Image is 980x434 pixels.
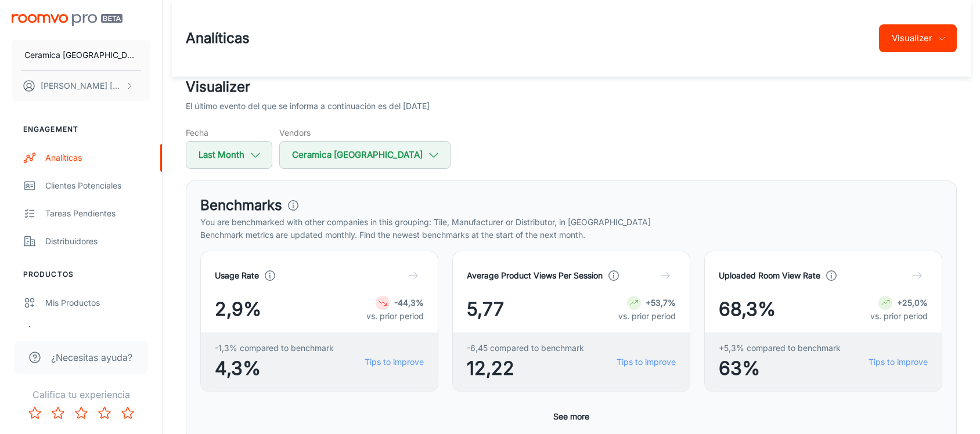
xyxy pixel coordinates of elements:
a: Tips to improve [869,356,928,368]
p: vs. prior period [618,310,676,323]
button: Visualizer [879,24,957,52]
button: Last Month [186,141,272,169]
h3: Benchmarks [200,195,282,216]
img: Roomvo PRO Beta [12,14,123,26]
strong: +25,0% [897,298,928,308]
p: [PERSON_NAME] [PERSON_NAME] [41,79,123,92]
button: Rate 2 star [46,402,70,425]
span: 63% [719,355,841,382]
p: El último evento del que se informa a continuación es del [DATE] [186,100,430,113]
div: Actualizar productos [45,324,150,337]
a: Tips to improve [617,356,676,368]
span: -6,45 compared to benchmark [467,342,584,355]
p: Califica tu experiencia [9,388,153,402]
span: ¿Necesitas ayuda? [51,350,132,364]
div: Mis productos [45,296,150,309]
p: Benchmark metrics are updated monthly. Find the newest benchmarks at the start of the next month. [200,229,942,241]
p: Ceramica [GEOGRAPHIC_DATA] [24,49,138,62]
span: 4,3% [215,355,334,382]
button: Ceramica [GEOGRAPHIC_DATA] [279,141,451,169]
h2: Visualizer [186,77,957,97]
span: -1,3% compared to benchmark [215,342,334,355]
span: 68,3% [719,295,776,323]
h5: Fecha [186,126,272,139]
strong: -44,3% [394,298,424,308]
button: See more [549,406,594,427]
button: [PERSON_NAME] [PERSON_NAME] [12,71,150,101]
h1: Analíticas [186,28,250,49]
p: vs. prior period [366,310,424,323]
div: Tareas pendientes [45,207,150,220]
span: 5,77 [467,295,504,323]
h4: Usage Rate [215,269,259,282]
div: Clientes potenciales [45,179,150,192]
p: You are benchmarked with other companies in this grouping: Tile, Manufacturer or Distributor, in ... [200,216,942,229]
button: Ceramica [GEOGRAPHIC_DATA] [12,40,150,70]
h5: Vendors [279,126,451,139]
a: Tips to improve [365,356,424,368]
span: 2,9% [215,295,261,323]
strong: +53,7% [646,298,676,308]
button: Rate 1 star [23,402,46,425]
div: Distribuidores [45,235,150,248]
h4: Average Product Views Per Session [467,269,603,282]
button: Rate 4 star [93,402,116,425]
button: Rate 3 star [70,402,93,425]
div: Analíticas [45,151,150,164]
button: Rate 5 star [116,402,139,425]
p: vs. prior period [870,310,928,323]
span: 12,22 [467,355,584,382]
span: +5,3% compared to benchmark [719,342,841,355]
h4: Uploaded Room View Rate [719,269,820,282]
